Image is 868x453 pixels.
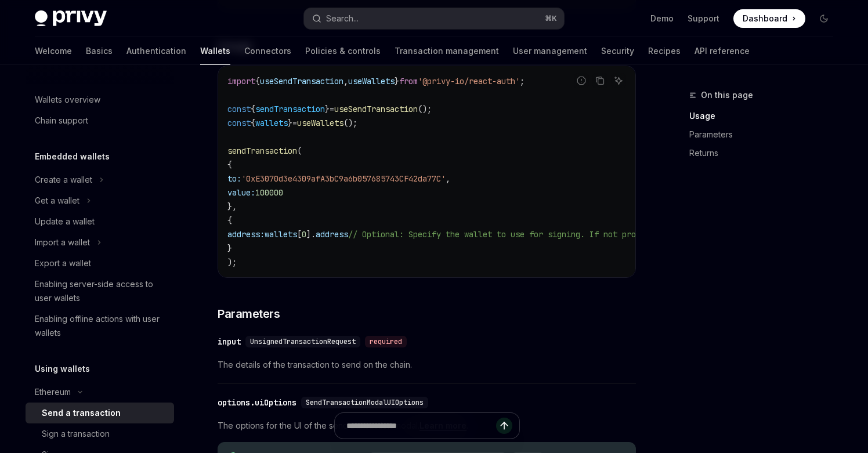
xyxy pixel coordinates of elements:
a: Parameters [689,125,842,144]
span: address [316,229,348,240]
div: options.uiOptions [218,397,296,408]
span: Parameters [218,306,280,322]
span: '0xE3070d3e4309afA3bC9a6b057685743CF42da77C' [241,173,446,184]
span: } [227,243,232,253]
a: Transaction management [395,37,499,65]
span: useSendTransaction [260,76,343,86]
span: } [325,104,330,114]
span: = [330,104,334,114]
span: ; [520,76,525,86]
a: Basics [86,37,113,65]
a: Demo [650,13,674,24]
a: Send a transaction [26,403,174,423]
a: API reference [695,37,750,65]
a: Export a wallet [26,253,174,274]
div: Search... [326,12,359,26]
h5: Using wallets [35,362,90,376]
span: { [251,118,255,128]
span: const [227,118,251,128]
span: (); [343,118,357,128]
span: , [343,76,348,86]
button: Ask AI [611,73,626,88]
div: Wallets overview [35,93,100,107]
button: Open search [304,8,564,29]
a: Wallets [200,37,230,65]
span: }, [227,201,237,212]
span: SendTransactionModalUIOptions [306,398,424,407]
button: Toggle Import a wallet section [26,232,174,253]
span: to: [227,173,241,184]
span: { [227,160,232,170]
a: Usage [689,107,842,125]
input: Ask a question... [346,413,496,438]
span: ]. [306,229,316,240]
span: useSendTransaction [334,104,418,114]
a: Enabling offline actions with user wallets [26,309,174,343]
div: Import a wallet [35,235,90,249]
span: } [288,118,292,128]
span: , [446,173,450,184]
button: Toggle dark mode [815,9,833,28]
span: sendTransaction [227,146,297,156]
div: Enabling offline actions with user wallets [35,312,167,340]
button: Send message [496,418,512,434]
div: Enabling server-side access to user wallets [35,277,167,305]
span: // Optional: Specify the wallet to use for signing. If not provided, the first wallet will be used. [348,229,808,240]
a: Connectors [244,37,291,65]
div: Send a transaction [42,406,121,420]
a: Welcome [35,37,72,65]
span: const [227,104,251,114]
span: import [227,76,255,86]
button: Copy the contents from the code block [592,73,607,88]
div: Ethereum [35,385,71,399]
button: Toggle Get a wallet section [26,190,174,211]
a: Authentication [126,37,186,65]
button: Toggle Ethereum section [26,382,174,403]
span: sendTransaction [255,104,325,114]
a: Recipes [648,37,681,65]
span: address: [227,229,265,240]
div: Sign a transaction [42,427,110,441]
span: } [395,76,399,86]
span: wallets [265,229,297,240]
a: Policies & controls [305,37,381,65]
div: Update a wallet [35,215,95,229]
div: Export a wallet [35,256,91,270]
span: Dashboard [743,13,787,24]
span: { [227,215,232,226]
div: Get a wallet [35,194,79,208]
span: from [399,76,418,86]
span: '@privy-io/react-auth' [418,76,520,86]
span: [ [297,229,302,240]
span: 0 [302,229,306,240]
a: Security [601,37,634,65]
button: Report incorrect code [574,73,589,88]
div: Create a wallet [35,173,92,187]
a: Returns [689,144,842,162]
a: Update a wallet [26,211,174,232]
span: { [251,104,255,114]
span: ⌘ K [545,14,557,23]
span: ( [297,146,302,156]
span: 100000 [255,187,283,198]
a: Enabling server-side access to user wallets [26,274,174,309]
a: User management [513,37,587,65]
span: = [292,118,297,128]
h5: Embedded wallets [35,150,110,164]
span: value: [227,187,255,198]
a: Sign a transaction [26,423,174,444]
a: Wallets overview [26,89,174,110]
a: Support [688,13,719,24]
span: useWallets [297,118,343,128]
div: input [218,336,241,347]
span: wallets [255,118,288,128]
span: ); [227,257,237,267]
span: { [255,76,260,86]
img: dark logo [35,10,107,27]
span: UnsignedTransactionRequest [250,337,356,346]
div: required [365,336,407,347]
a: Chain support [26,110,174,131]
div: Chain support [35,114,88,128]
span: On this page [701,88,753,102]
button: Toggle Create a wallet section [26,169,174,190]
